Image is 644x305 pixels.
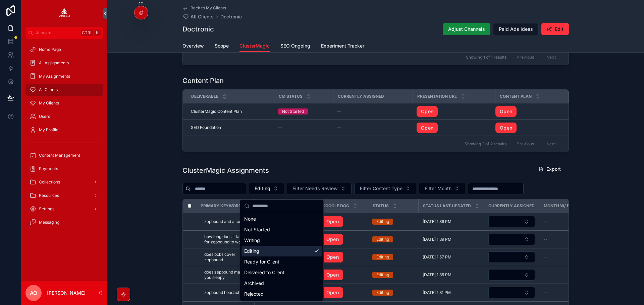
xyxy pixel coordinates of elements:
[39,100,59,106] span: My Clients
[220,13,242,20] span: Doctronic
[39,127,58,133] span: My Profile
[417,123,438,133] a: Open
[25,216,103,228] a: Messaging
[280,40,310,53] a: SEO Ongoing
[241,267,322,278] div: Delivered to Client
[493,23,539,35] button: Paid Ads Ideas
[488,234,535,245] button: Select Button
[59,8,70,19] img: App logo
[39,114,50,119] span: Users
[182,24,214,34] h1: Doctronic
[204,234,250,245] span: how long does it take for zepbound to work
[240,212,323,301] div: Suggestions
[25,163,103,175] a: Payments
[488,203,535,209] span: Currently Assigned
[241,214,322,224] div: None
[25,176,103,188] a: Collections
[39,153,80,158] span: Content Management
[488,251,535,263] a: Select Button
[423,219,480,224] a: [DATE] 1:39 PM
[25,27,103,39] button: Jump to...CtrlK
[543,237,589,242] a: --
[488,216,535,227] button: Select Button
[322,234,364,245] a: Open
[191,5,226,11] span: Back to My Clients
[500,94,532,99] span: Content Plan
[495,123,517,133] a: Open
[287,182,352,195] button: Select Button
[423,203,471,209] span: Status Last Updated
[239,43,270,49] span: ClusterMagic
[279,94,303,99] span: CM Status
[25,110,103,123] a: Users
[495,123,560,133] a: Open
[543,237,547,242] span: --
[488,287,535,299] a: Select Button
[322,270,343,280] a: Open
[47,290,86,296] p: [PERSON_NAME]
[182,166,269,175] h1: ClusterMagic Assignments
[239,40,270,53] a: ClusterMagic
[182,5,226,11] a: Back to My Clients
[39,166,58,171] span: Payments
[322,216,343,227] a: Open
[278,108,329,115] a: Not Started
[204,252,250,262] a: does bcbs cover zepbound
[322,216,364,227] a: Open
[417,106,491,117] a: Open
[543,254,589,260] a: --
[488,269,535,281] button: Select Button
[338,94,384,99] span: Currently Assigned
[278,125,282,130] span: --
[376,290,389,296] div: Editing
[322,234,343,245] a: Open
[215,40,229,53] a: Scope
[543,272,547,278] span: --
[544,203,580,209] span: Month w/ Dates
[337,109,341,114] span: --
[443,23,490,35] button: Adjust Channels
[376,219,389,225] div: Editing
[360,185,402,192] span: Filter Content Type
[423,290,480,295] a: [DATE] 1:31 PM
[278,125,329,130] a: --
[191,94,218,99] span: Deliverable
[182,13,214,20] a: All Clients
[488,216,535,228] a: Select Button
[282,108,304,115] div: Not Started
[423,237,480,242] a: [DATE] 1:39 PM
[337,109,409,114] a: --
[376,254,389,260] div: Editing
[241,235,322,246] div: Writing
[488,269,535,281] a: Select Button
[21,39,107,237] div: scrollable content
[488,251,535,263] button: Select Button
[543,290,547,295] span: --
[322,252,343,262] a: Open
[36,30,78,35] span: Jump to...
[419,182,465,195] button: Select Button
[215,43,229,49] span: Scope
[417,123,491,133] a: Open
[543,290,589,295] a: --
[39,74,70,79] span: My Assignments
[95,30,100,35] span: K
[249,182,284,195] button: Select Button
[541,23,569,35] button: Edit
[372,219,415,225] a: Editing
[25,57,103,69] a: All Assignments
[191,125,221,130] span: SEO Foundation
[25,97,103,109] a: My Clients
[488,287,535,298] button: Select Button
[81,29,93,36] span: Ctrl
[543,219,589,224] a: --
[204,270,250,280] span: does zepbound make you sleepy
[372,236,415,242] a: Editing
[543,254,547,260] span: --
[337,125,341,130] span: --
[241,246,322,256] div: Editing
[30,289,37,297] span: AO
[241,289,322,299] div: Rejected
[543,272,589,278] a: --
